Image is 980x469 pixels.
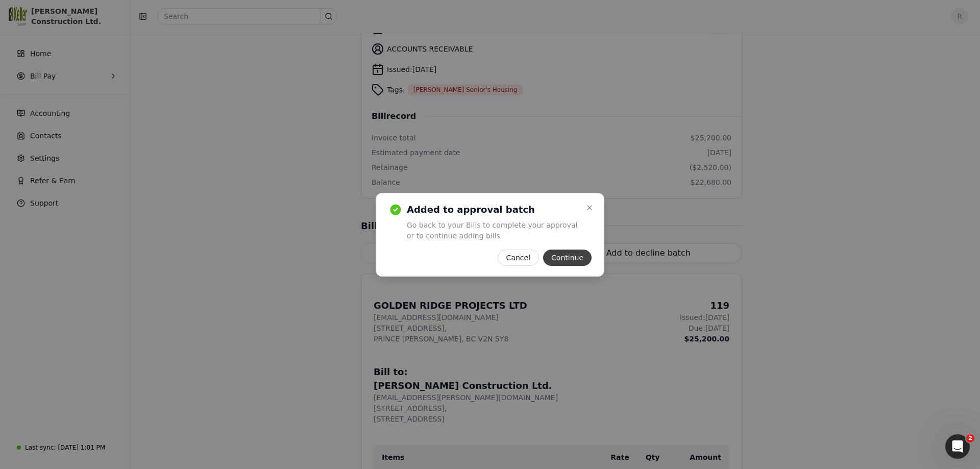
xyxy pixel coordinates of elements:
[966,434,974,442] span: 2
[543,250,592,266] button: Continue
[498,250,539,266] button: Cancel
[407,204,579,216] h2: Added to approval batch
[945,434,970,459] iframe: Intercom live chat
[407,220,579,241] p: Go back to your Bills to complete your approval or to continue adding bills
